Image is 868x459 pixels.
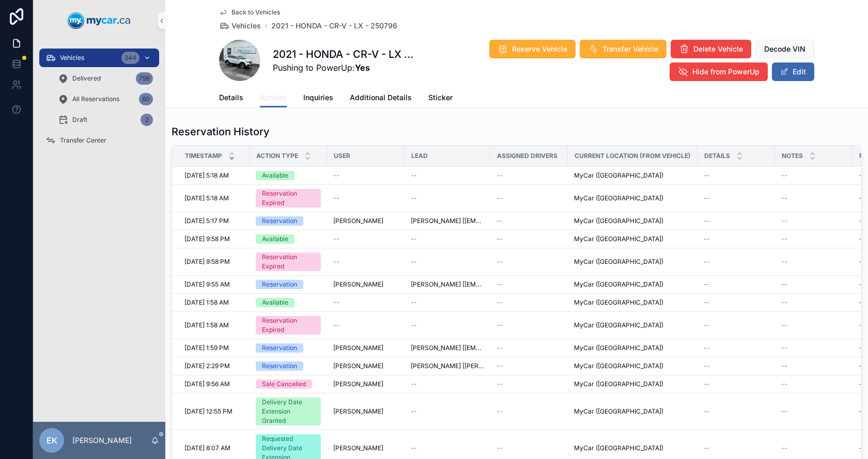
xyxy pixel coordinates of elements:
span: -- [497,194,503,202]
span: Current Location (from Vehicle) [575,152,691,160]
span: -- [859,298,865,307]
span: -- [781,380,787,388]
span: [DATE] 2:29 PM [184,362,230,370]
a: Inquiries [303,88,333,109]
div: Sale Cancelled [262,379,306,389]
span: -- [704,407,710,416]
button: Delete Vehicle [671,40,751,58]
span: [PERSON_NAME] [333,380,383,388]
span: -- [704,258,710,266]
span: -- [411,444,417,452]
span: -- [704,380,710,388]
h1: Reservation History [172,124,270,139]
span: -- [781,407,787,416]
span: [PERSON_NAME] [333,407,383,416]
span: -- [781,321,787,329]
span: -- [497,380,503,388]
span: [PERSON_NAME] [333,217,383,225]
span: -- [781,171,787,180]
p: [PERSON_NAME] [72,435,132,446]
a: Activity [260,88,287,108]
span: MyCar ([GEOGRAPHIC_DATA]) [574,171,663,180]
div: 60 [139,93,153,105]
span: 2021 - HONDA - CR-V - LX - 250796 [271,21,397,31]
div: 798 [136,72,153,85]
span: Transfer Center [60,136,106,145]
span: MyCar ([GEOGRAPHIC_DATA]) [574,344,663,352]
button: Hide from PowerUp [670,62,768,81]
span: -- [859,194,865,202]
span: [DATE] 1:59 PM [184,344,229,352]
span: Lead [411,152,428,160]
span: -- [704,344,710,352]
span: -- [333,235,339,243]
span: -- [859,280,865,289]
span: Reserve Vehicle [512,44,567,54]
span: -- [859,171,865,180]
a: Sticker [428,88,453,109]
span: [DATE] 5:18 AM [184,171,229,180]
span: Delivered [72,74,101,83]
span: -- [333,258,339,266]
span: [DATE] 9:55 AM [184,280,230,289]
span: -- [781,344,787,352]
span: Vehicles [60,54,84,62]
span: [DATE] 1:58 AM [184,298,229,307]
span: -- [704,321,710,329]
span: -- [497,444,503,452]
span: All Reservations [72,95,119,103]
span: -- [859,217,865,225]
span: [DATE] 12:55 PM [184,407,233,416]
strong: Yes [355,62,370,73]
div: Reservation Expired [262,189,315,208]
span: -- [704,235,710,243]
span: MyCar ([GEOGRAPHIC_DATA]) [574,407,663,416]
span: [DATE] 1:58 AM [184,321,229,329]
div: Reservation [262,361,297,371]
span: MyCar ([GEOGRAPHIC_DATA]) [574,444,663,452]
span: -- [704,280,710,289]
span: -- [333,194,339,202]
span: MyCar ([GEOGRAPHIC_DATA]) [574,280,663,289]
span: -- [704,217,710,225]
button: Reserve Vehicle [489,40,576,58]
span: [DATE] 9:58 PM [184,235,230,243]
div: Reservation Expired [262,252,315,271]
span: -- [411,171,417,180]
span: Details [704,152,730,160]
span: -- [781,362,787,370]
span: -- [781,258,787,266]
span: -- [859,321,865,329]
span: [DATE] 8:07 AM [184,444,230,452]
div: Available [262,171,288,180]
span: -- [859,444,865,452]
span: -- [411,407,417,416]
span: -- [859,380,865,388]
a: Vehicles [219,21,261,31]
span: MyCar ([GEOGRAPHIC_DATA]) [574,194,663,202]
span: Inquiries [303,92,333,103]
span: -- [704,194,710,202]
button: Decode VIN [755,40,814,58]
span: [PERSON_NAME] [333,280,383,289]
span: MyCar ([GEOGRAPHIC_DATA]) [574,298,663,307]
div: 2 [141,114,153,126]
div: Available [262,298,288,307]
a: Transfer Center [39,131,159,150]
span: Decode VIN [764,44,805,54]
a: Delivered798 [52,69,159,88]
span: -- [781,280,787,289]
span: Draft [72,116,87,124]
span: -- [497,280,503,289]
span: [PERSON_NAME] [[PERSON_NAME][EMAIL_ADDRESS][DOMAIN_NAME]] [411,362,484,370]
span: -- [333,298,339,307]
span: -- [411,298,417,307]
span: MyCar ([GEOGRAPHIC_DATA]) [574,321,663,329]
span: [PERSON_NAME] [[EMAIL_ADDRESS][DOMAIN_NAME]] [411,217,484,225]
button: Edit [772,62,814,81]
span: -- [859,344,865,352]
span: -- [333,321,339,329]
span: MyCar ([GEOGRAPHIC_DATA]) [574,258,663,266]
span: -- [411,258,417,266]
span: MyCar ([GEOGRAPHIC_DATA]) [574,380,663,388]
